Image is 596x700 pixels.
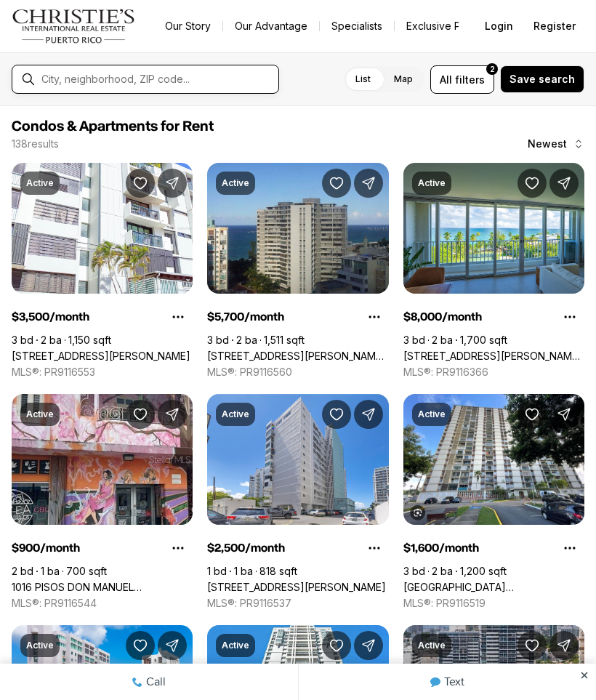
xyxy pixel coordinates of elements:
[500,65,584,93] button: Save search
[360,534,389,563] button: Property options
[518,631,547,660] button: Save Property: 1485 ASHFORD #1D
[207,581,386,594] a: 14 CALLE MARSEILLES, SAN JUAN PR, 00907
[126,631,155,660] button: Save Property: 15 CALLE TAFT #802
[395,16,516,36] a: Exclusive Properties
[207,350,388,363] a: 1 TAFT STREET #2-E, SAN JUAN PR, 00911
[223,16,319,36] a: Our Advantage
[126,400,155,429] button: Save Property: 1016 PISOS DON MANUEL PONCE DE LEON #8
[549,400,579,429] button: Share Property
[360,302,389,331] button: Property options
[158,400,187,429] button: Share Property
[418,640,446,651] p: Active
[519,129,593,158] button: Newest
[12,9,136,44] img: logo
[222,177,249,189] p: Active
[153,16,222,36] a: Our Story
[322,631,351,660] button: Save Property: 305 CALLE VILLAMIL #905
[555,302,584,331] button: Property options
[403,350,584,363] a: 2305 CALLE LAUREL #8, SAN JUAN PR, 00913
[320,16,394,36] a: Specialists
[518,400,547,429] button: Save Property: 500 CALLE GUAYANILLA #1001
[455,72,485,87] span: filters
[430,65,494,94] button: Allfilters2
[525,12,584,41] button: Register
[164,302,193,331] button: Property options
[528,138,567,150] span: Newest
[12,350,190,363] a: 702 CALLE UNION #301, SAN JUAN PR, 00907
[490,63,495,75] span: 2
[440,72,452,87] span: All
[12,138,59,150] p: 138 results
[354,169,383,198] button: Share Property
[322,400,351,429] button: Save Property: 14 CALLE MARSEILLES
[12,119,214,134] span: Condos & Apartments for Rent
[418,177,446,189] p: Active
[158,631,187,660] button: Share Property
[354,400,383,429] button: Share Property
[158,169,187,198] button: Share Property
[403,581,584,594] a: 500 CALLE GUAYANILLA #1001, SAN JUAN PR, 00923
[12,581,193,594] a: 1016 PISOS DON MANUEL PONCE DE LEON #8, SAN JUAN PR, 00925
[518,169,547,198] button: Save Property: 2305 CALLE LAUREL #8
[164,534,193,563] button: Property options
[26,177,54,189] p: Active
[26,640,54,651] p: Active
[485,20,513,32] span: Login
[549,631,579,660] button: Share Property
[510,73,575,85] span: Save search
[476,12,522,41] button: Login
[222,409,249,420] p: Active
[126,169,155,198] button: Save Property: 702 CALLE UNION #301
[344,66,382,92] label: List
[322,169,351,198] button: Save Property: 1 TAFT STREET #2-E
[549,169,579,198] button: Share Property
[555,534,584,563] button: Property options
[418,409,446,420] p: Active
[382,66,424,92] label: Map
[533,20,576,32] span: Register
[26,409,54,420] p: Active
[222,640,249,651] p: Active
[354,631,383,660] button: Share Property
